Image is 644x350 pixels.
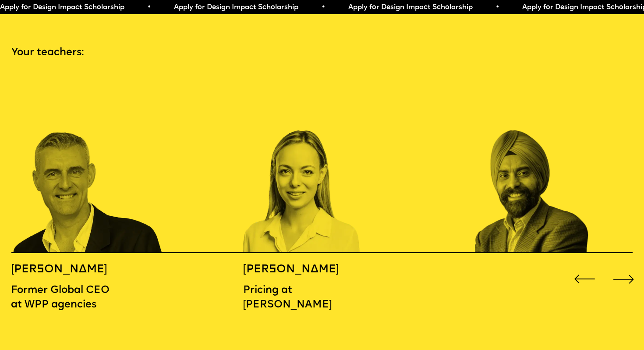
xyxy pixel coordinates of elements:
[572,266,598,292] div: Previous slide
[320,4,324,11] span: •
[11,73,166,254] div: 3 / 16
[11,283,127,312] p: Former Global CEO at WPP agencies
[611,266,637,292] div: Next slide
[243,283,398,312] p: Pricing at [PERSON_NAME]
[494,4,498,11] span: •
[243,73,398,254] div: 4 / 16
[146,4,150,11] span: •
[11,263,127,277] h5: [PERSON_NAME]
[243,263,398,277] h5: [PERSON_NAME]
[11,46,633,60] p: Your teachers:
[475,73,630,254] div: 5 / 16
